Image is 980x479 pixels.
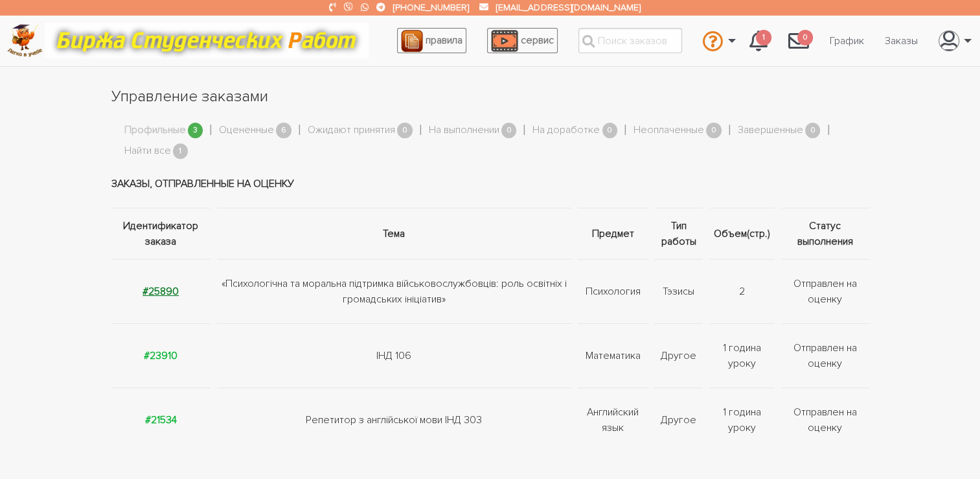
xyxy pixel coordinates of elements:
[706,387,778,452] td: 1 година уроку
[111,86,869,108] h1: Управление заказами
[706,323,778,387] td: 1 година уроку
[487,28,558,53] a: сервис
[173,143,188,160] span: 1
[651,208,706,259] th: Тип работы
[651,387,706,452] td: Другое
[778,259,869,323] td: Отправлен на оценку
[401,30,423,52] img: agreement_icon-feca34a61ba7f3d1581b08bc946b2ec1ccb426f67415f344566775c155b7f62c.png
[819,29,874,53] a: График
[429,122,499,139] a: На выполнении
[738,122,803,139] a: Завершенные
[124,143,171,160] a: Найти все
[739,23,778,58] a: 1
[144,349,177,362] a: #23910
[219,122,274,139] a: Оцененные
[778,208,869,259] th: Статус выполнения
[214,323,575,387] td: ІНД 106
[575,387,652,452] td: Английский язык
[426,34,462,47] span: правила
[633,122,704,139] a: Неоплаченные
[651,259,706,323] td: Тэзисы
[111,160,869,208] td: Заказы, отправленные на оценку
[214,259,575,323] td: «Психологічна та моральна підтримка військовослужбовців: роль освітніх і громадських ініціатив»
[575,323,652,387] td: Математика
[45,23,369,58] img: motto-12e01f5a76059d5f6a28199ef077b1f78e012cfde436ab5cf1d4517935686d32.gif
[778,23,819,58] a: 0
[308,122,395,139] a: Ожидают принятия
[602,123,618,139] span: 0
[214,387,575,452] td: Репетитор з англійської мови ІНД 303
[756,30,771,46] span: 1
[706,123,722,139] span: 0
[578,28,682,53] input: Поиск заказов
[521,34,554,47] span: сервис
[874,29,928,53] a: Заказы
[111,208,214,259] th: Идентификатор заказа
[214,208,575,259] th: Тема
[188,123,203,139] span: 3
[797,30,813,46] span: 0
[397,28,466,53] a: правила
[575,208,652,259] th: Предмет
[805,123,821,139] span: 0
[276,123,291,139] span: 6
[491,30,518,52] img: play_icon-49f7f135c9dc9a03216cfdbccbe1e3994649169d890fb554cedf0eac35a01ba8.png
[778,323,869,387] td: Отправлен на оценку
[778,387,869,452] td: Отправлен на оценку
[501,123,517,139] span: 0
[142,285,179,298] a: #25890
[532,122,600,139] a: На доработке
[651,323,706,387] td: Другое
[575,259,652,323] td: Психология
[496,2,640,13] a: [EMAIL_ADDRESS][DOMAIN_NAME]
[706,259,778,323] td: 2
[124,122,186,139] a: Профильные
[7,24,43,57] img: logo-c4363faeb99b52c628a42810ed6dfb4293a56d4e4775eb116515dfe7f33672af.png
[397,123,413,139] span: 0
[393,2,469,13] a: [PHONE_NUMBER]
[145,413,177,426] a: #21534
[706,208,778,259] th: Объем(стр.)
